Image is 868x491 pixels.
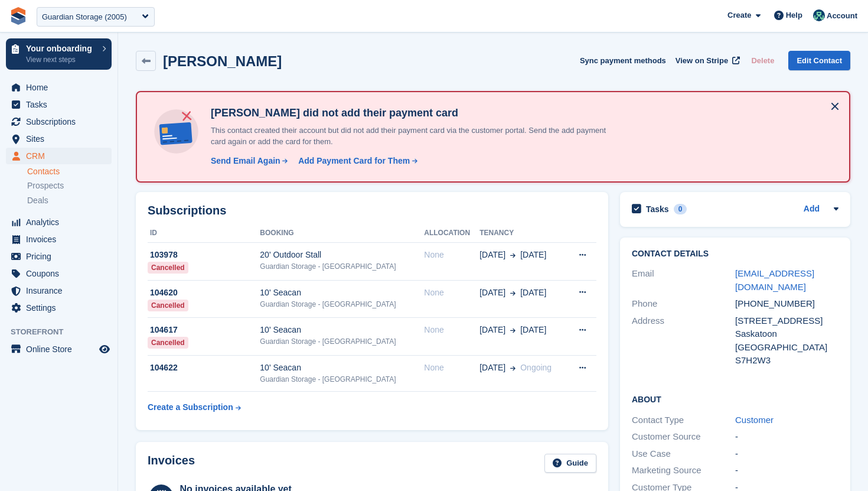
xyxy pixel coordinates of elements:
th: Booking [260,224,424,243]
a: Preview store [97,342,112,356]
h4: [PERSON_NAME] did not add their payment card [206,106,619,120]
span: [DATE] [479,362,505,374]
div: 104622 [148,362,260,374]
a: Add Payment Card for Them [293,155,419,167]
div: Cancelled [148,300,188,311]
div: - [735,447,838,461]
div: Use Case [632,447,735,461]
a: menu [6,300,112,316]
a: menu [6,79,112,96]
h2: Tasks [646,204,669,214]
a: menu [6,214,112,230]
a: menu [6,341,112,357]
p: This contact created their account but did not add their payment card via the customer portal. Se... [206,125,619,148]
p: View next steps [26,54,96,65]
span: [DATE] [479,287,505,299]
img: Jennifer Ofodile [813,9,825,21]
span: Create [727,9,751,21]
span: CRM [26,148,97,164]
th: Tenancy [479,224,566,243]
a: menu [6,113,112,130]
div: Saskatoon [735,327,838,341]
div: - [735,464,838,477]
span: Home [26,79,97,96]
span: Account [827,10,857,22]
span: [DATE] [479,324,505,336]
div: Guardian Storage - [GEOGRAPHIC_DATA] [260,336,424,347]
span: View on Stripe [676,55,728,67]
div: Contact Type [632,414,735,427]
div: 104620 [148,287,260,299]
div: S7H2W3 [735,354,838,368]
div: None [424,249,479,261]
div: Phone [632,297,735,311]
span: Sites [26,131,97,147]
span: Subscriptions [26,113,97,130]
a: menu [6,265,112,282]
a: Guide [544,454,596,473]
h2: About [632,393,838,405]
th: Allocation [424,224,479,243]
a: Add [804,203,820,216]
div: [GEOGRAPHIC_DATA] [735,341,838,355]
a: Create a Subscription [148,396,241,418]
div: 10' Seacan [260,324,424,336]
span: Settings [26,300,97,316]
div: 0 [674,204,687,214]
span: Storefront [11,326,118,338]
div: None [424,287,479,299]
a: menu [6,131,112,147]
a: View on Stripe [671,51,742,70]
div: 104617 [148,324,260,336]
p: Your onboarding [26,44,96,53]
div: [PHONE_NUMBER] [735,297,838,311]
img: stora-icon-8386f47178a22dfd0bd8f6a31ec36ba5ce8667c1dd55bd0f319d3a0aa187defe.svg [9,7,27,25]
div: None [424,324,479,336]
div: 10' Seacan [260,362,424,374]
span: [DATE] [520,324,546,336]
a: Contacts [27,166,112,177]
a: Prospects [27,180,112,192]
div: 103978 [148,249,260,261]
span: Deals [27,195,48,206]
span: Ongoing [520,363,552,372]
div: Cancelled [148,262,188,274]
div: [STREET_ADDRESS] [735,314,838,328]
div: Guardian Storage - [GEOGRAPHIC_DATA] [260,299,424,310]
span: Prospects [27,180,64,191]
img: no-card-linked-e7822e413c904bf8b177c4d89f31251c4716f9871600ec3ca5bfc59e148c83f4.svg [151,106,201,157]
a: Your onboarding View next steps [6,38,112,70]
h2: Subscriptions [148,204,596,217]
a: menu [6,96,112,113]
div: Guardian Storage (2005) [42,11,127,23]
span: Pricing [26,248,97,265]
a: menu [6,231,112,248]
span: Invoices [26,231,97,248]
div: Create a Subscription [148,401,233,414]
a: menu [6,248,112,265]
a: menu [6,282,112,299]
a: Customer [735,415,774,425]
div: 10' Seacan [260,287,424,299]
div: Cancelled [148,337,188,349]
span: [DATE] [479,249,505,261]
div: Guardian Storage - [GEOGRAPHIC_DATA] [260,261,424,272]
div: Marketing Source [632,464,735,477]
span: Coupons [26,265,97,282]
a: [EMAIL_ADDRESS][DOMAIN_NAME] [735,268,814,292]
div: 20' Outdoor Stall [260,249,424,261]
span: Tasks [26,96,97,113]
a: Deals [27,194,112,207]
div: Email [632,267,735,294]
span: [DATE] [520,287,546,299]
th: ID [148,224,260,243]
div: Customer Source [632,430,735,444]
span: Analytics [26,214,97,230]
a: menu [6,148,112,164]
div: Send Email Again [211,155,280,167]
div: - [735,430,838,444]
div: Guardian Storage - [GEOGRAPHIC_DATA] [260,374,424,385]
h2: [PERSON_NAME] [163,53,282,69]
button: Delete [746,51,779,70]
span: Help [786,9,802,21]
